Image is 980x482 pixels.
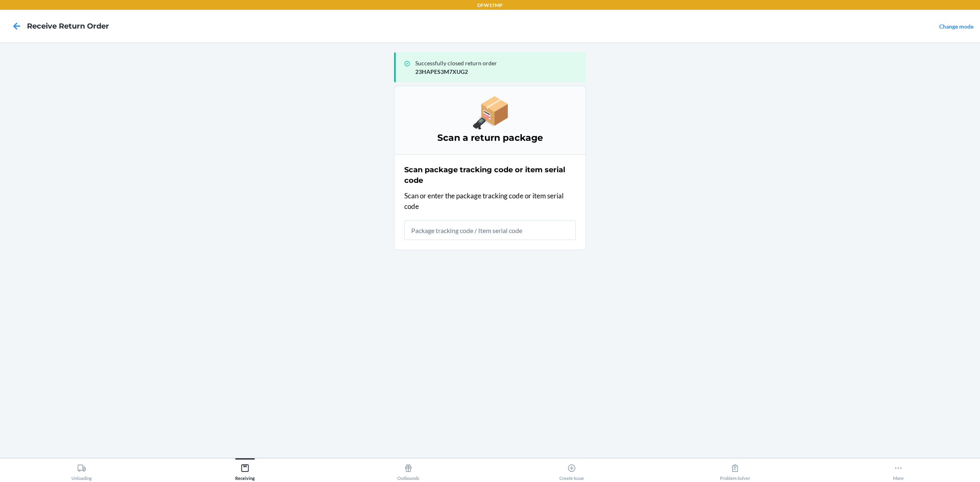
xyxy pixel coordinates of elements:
button: Outbounds [327,458,490,481]
p: Scan or enter the package tracking code or item serial code [404,191,576,211]
button: Problem Solver [653,458,817,481]
button: Create Issue [490,458,653,481]
div: Problem Solver [720,460,750,481]
button: More [817,458,980,481]
div: Receiving [235,460,255,481]
div: Create Issue [559,460,584,481]
p: Successfully closed return order [415,59,579,67]
p: DFW1TMP [477,2,503,9]
h4: Receive Return Order [27,21,109,31]
a: Change mode [939,23,973,30]
p: 23HAPES3M7XUG2 [415,67,579,76]
div: Outbounds [397,460,419,481]
h3: Scan a return package [404,131,576,144]
h2: Scan package tracking code or item serial code [404,164,576,186]
div: Unloading [71,460,92,481]
input: Package tracking code / Item serial code [404,220,576,240]
div: More [893,460,904,481]
button: Receiving [163,458,327,481]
